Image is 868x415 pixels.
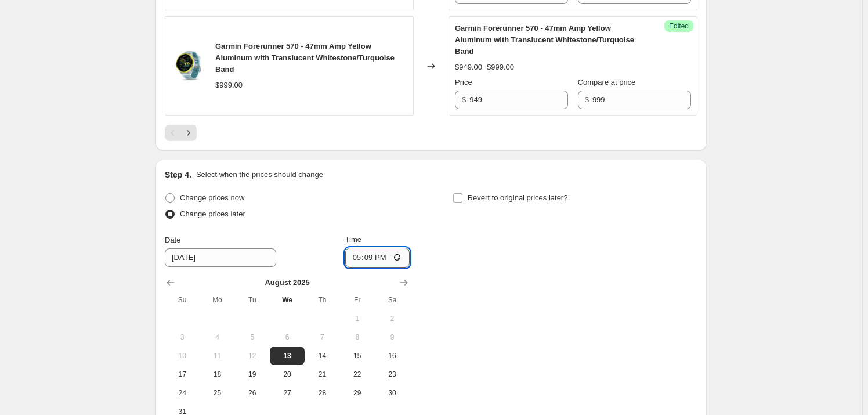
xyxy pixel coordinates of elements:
button: Show previous month, July 2025 [162,275,179,291]
span: Th [309,295,335,305]
button: Friday August 22 2025 [340,365,375,384]
span: 14 [309,351,335,360]
span: 12 [240,351,265,360]
span: 25 [204,388,230,398]
button: Thursday August 7 2025 [305,328,339,347]
span: 10 [169,351,195,360]
span: 18 [204,370,230,379]
button: Saturday August 9 2025 [375,328,410,347]
h2: Step 4. [165,169,191,181]
span: 15 [345,351,370,360]
th: Monday [200,291,234,309]
button: Thursday August 28 2025 [305,384,339,402]
img: 570-47-2_80x.jpg [171,49,206,84]
span: Change prices now [180,193,244,202]
span: 30 [379,388,405,398]
button: Tuesday August 26 2025 [235,384,270,402]
span: 2 [379,314,405,323]
span: Su [169,295,195,305]
span: 19 [240,370,265,379]
th: Tuesday [235,291,270,309]
span: 5 [240,333,265,342]
button: Saturday August 2 2025 [375,309,410,328]
span: 28 [309,388,335,398]
span: 16 [379,351,405,360]
span: Fr [345,295,370,305]
span: 6 [274,333,300,342]
span: Time [345,235,361,244]
th: Saturday [375,291,410,309]
button: Show next month, September 2025 [396,275,412,291]
span: 23 [379,370,405,379]
button: Tuesday August 19 2025 [235,365,270,384]
span: 9 [379,333,405,342]
strike: $999.00 [487,62,514,73]
span: 20 [274,370,300,379]
span: 11 [204,351,230,360]
button: Saturday August 16 2025 [375,347,410,365]
span: 3 [169,333,195,342]
input: 12:00 [345,248,410,268]
span: Mo [204,295,230,305]
button: Sunday August 3 2025 [165,328,200,347]
span: 8 [345,333,370,342]
button: Tuesday August 5 2025 [235,328,270,347]
span: $ [585,95,589,104]
button: Friday August 29 2025 [340,384,375,402]
button: Monday August 11 2025 [200,347,234,365]
button: Tuesday August 12 2025 [235,347,270,365]
th: Friday [340,291,375,309]
button: Sunday August 24 2025 [165,384,200,402]
span: Garmin Forerunner 570 - 47mm Amp Yellow Aluminum with Translucent Whitestone/Turquoise Band [215,42,395,74]
button: Wednesday August 27 2025 [270,384,305,402]
span: Compare at price [578,78,636,86]
span: 7 [309,333,335,342]
button: Wednesday August 6 2025 [270,328,305,347]
span: Sa [379,295,405,305]
span: 22 [345,370,370,379]
span: We [274,295,300,305]
button: Friday August 1 2025 [340,309,375,328]
span: $ [462,95,466,104]
span: Garmin Forerunner 570 - 47mm Amp Yellow Aluminum with Translucent Whitestone/Turquoise Band [455,24,634,56]
span: 24 [169,388,195,398]
span: 17 [169,370,195,379]
div: $999.00 [215,80,243,91]
nav: Pagination [165,125,197,141]
span: Date [165,236,180,244]
button: Friday August 8 2025 [340,328,375,347]
span: Edited [669,21,689,31]
button: Thursday August 14 2025 [305,347,339,365]
div: $949.00 [455,62,482,73]
span: Revert to original prices later? [468,193,568,202]
span: 27 [274,388,300,398]
span: Change prices later [180,210,245,218]
button: Next [180,125,197,141]
button: Sunday August 10 2025 [165,347,200,365]
span: Tu [240,295,265,305]
span: 1 [345,314,370,323]
th: Sunday [165,291,200,309]
button: Friday August 15 2025 [340,347,375,365]
button: Monday August 25 2025 [200,384,234,402]
span: 29 [345,388,370,398]
p: Select when the prices should change [196,169,323,181]
span: 13 [274,351,300,360]
button: Wednesday August 20 2025 [270,365,305,384]
button: Sunday August 17 2025 [165,365,200,384]
span: Price [455,78,472,86]
th: Wednesday [270,291,305,309]
span: 4 [204,333,230,342]
button: Thursday August 21 2025 [305,365,339,384]
span: 26 [240,388,265,398]
button: Monday August 4 2025 [200,328,234,347]
button: Today Wednesday August 13 2025 [270,347,305,365]
button: Saturday August 30 2025 [375,384,410,402]
th: Thursday [305,291,339,309]
button: Saturday August 23 2025 [375,365,410,384]
span: 21 [309,370,335,379]
button: Monday August 18 2025 [200,365,234,384]
input: 8/13/2025 [165,248,276,267]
